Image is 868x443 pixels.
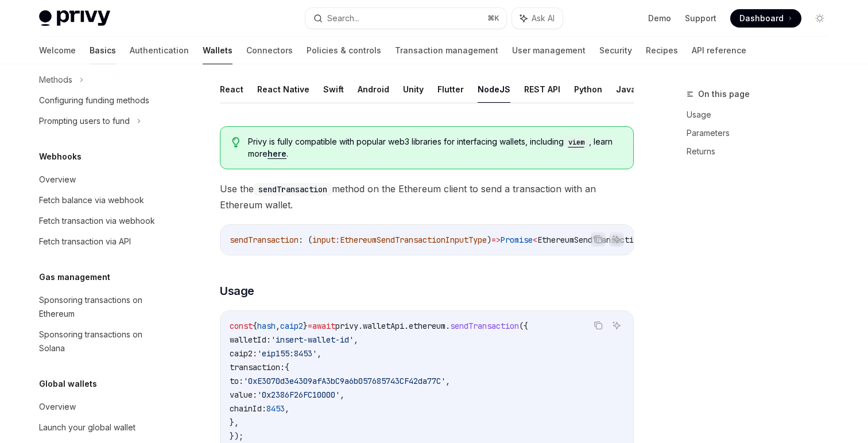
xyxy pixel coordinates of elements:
span: caip2 [280,321,303,331]
a: Support [685,13,716,24]
div: Sponsoring transactions on Solana [39,328,170,355]
button: Unity [403,76,424,103]
span: }); [230,431,243,441]
span: Use the method on the Ethereum client to send a transaction with an Ethereum wallet. [220,181,634,213]
span: Dashboard [739,13,784,24]
a: User management [512,37,586,64]
a: here [268,149,286,159]
a: Recipes [646,37,678,64]
code: viem [564,137,589,148]
a: Welcome [39,37,76,64]
span: . [445,321,450,331]
span: walletApi [363,321,404,331]
span: , [340,390,344,400]
span: EthereumSendTransactionResponseType [537,235,698,245]
a: Security [599,37,632,64]
span: Privy is fully compatible with popular web3 libraries for interfacing wallets, including , learn ... [248,136,622,160]
span: , [445,376,450,386]
button: NodeJS [478,76,510,103]
span: '0xE3070d3e4309afA3bC9a6b057685743CF42da77C' [243,376,445,386]
span: 8453 [266,403,285,414]
span: , [317,348,321,359]
span: { [285,362,289,372]
span: On this page [698,87,750,101]
span: transaction: [230,362,285,372]
button: React Native [257,76,309,103]
button: Copy the contents from the code block [591,232,606,247]
a: Usage [687,106,838,124]
span: Promise [501,235,533,245]
span: to: [230,376,243,386]
h5: Gas management [39,270,110,284]
span: input [312,235,335,245]
span: 'insert-wallet-id' [271,335,354,345]
img: light logo [39,10,110,26]
span: , [276,321,280,331]
a: API reference [692,37,746,64]
a: Connectors [246,37,293,64]
span: = [308,321,312,331]
a: Fetch transaction via webhook [30,211,177,231]
span: value: [230,390,257,400]
div: Fetch transaction via webhook [39,214,155,228]
span: < [533,235,537,245]
span: } [303,321,308,331]
h5: Webhooks [39,150,82,164]
button: Android [358,76,389,103]
svg: Tip [232,137,240,147]
span: await [312,321,335,331]
span: '0x2386F26FC10000' [257,390,340,400]
a: Demo [648,13,671,24]
span: }, [230,417,239,428]
a: Fetch transaction via API [30,231,177,252]
div: Overview [39,173,76,186]
span: sendTransaction [230,235,299,245]
span: , [285,403,289,414]
span: { [253,321,257,331]
span: , [354,335,358,345]
span: hash [257,321,276,331]
span: walletId: [230,335,271,345]
a: viem [564,137,589,146]
button: Ask AI [609,232,624,247]
span: ⌘ K [487,14,499,23]
span: Ask AI [532,13,555,24]
a: Parameters [687,124,838,142]
span: => [491,235,501,245]
span: const [230,321,253,331]
a: Launch your global wallet [30,417,177,438]
a: Fetch balance via webhook [30,190,177,211]
button: Java [616,76,636,103]
span: . [358,321,363,331]
div: Fetch balance via webhook [39,193,144,207]
a: Returns [687,142,838,161]
a: Sponsoring transactions on Solana [30,324,177,359]
a: Wallets [203,37,232,64]
span: ) [487,235,491,245]
button: Swift [323,76,344,103]
div: Search... [327,11,359,25]
span: EthereumSendTransactionInputType [340,235,487,245]
button: Search...⌘K [305,8,506,29]
a: Overview [30,397,177,417]
a: Configuring funding methods [30,90,177,111]
code: sendTransaction [254,183,332,196]
div: Fetch transaction via API [39,235,131,248]
a: Overview [30,169,177,190]
a: Sponsoring transactions on Ethereum [30,290,177,324]
button: React [220,76,243,103]
a: Authentication [130,37,189,64]
button: Flutter [437,76,464,103]
button: Copy the contents from the code block [591,318,606,333]
div: Overview [39,400,76,414]
span: . [404,321,409,331]
span: ({ [519,321,528,331]
h5: Global wallets [39,377,97,391]
a: Policies & controls [307,37,381,64]
button: Ask AI [609,318,624,333]
span: chainId: [230,403,266,414]
span: caip2: [230,348,257,359]
span: privy [335,321,358,331]
span: Usage [220,283,254,299]
span: : [335,235,340,245]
